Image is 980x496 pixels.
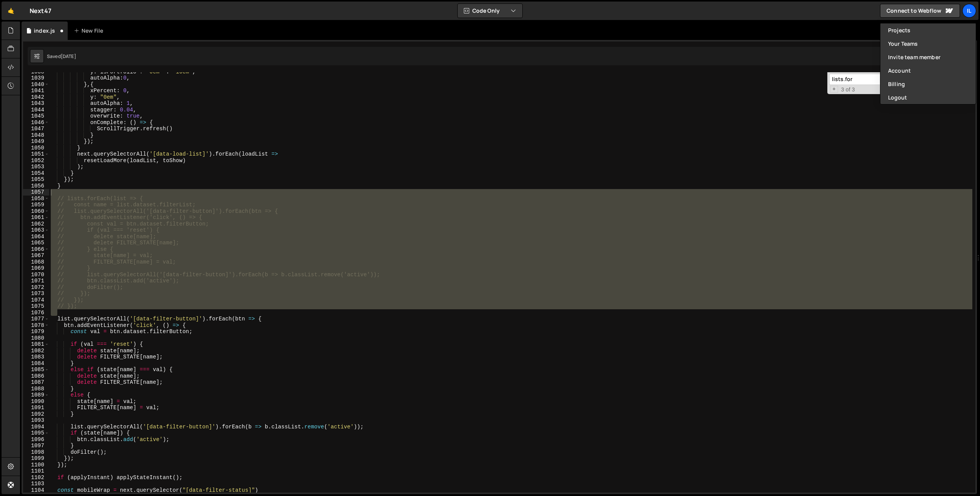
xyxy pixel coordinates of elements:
div: New File [74,27,106,35]
div: 1104 [23,487,49,494]
div: 1095 [23,430,49,436]
div: 1061 [23,214,49,221]
div: Saved [47,53,76,60]
div: 1086 [23,373,49,380]
div: 1070 [23,272,49,278]
div: 1092 [23,411,49,418]
div: 1054 [23,170,49,177]
span: Toggle Replace mode [830,86,838,93]
div: 1058 [23,196,49,202]
div: 1057 [23,189,49,196]
div: 1100 [23,462,49,468]
div: 1085 [23,367,49,373]
div: 1075 [23,303,49,310]
div: 1056 [23,183,49,189]
div: 1067 [23,252,49,259]
div: 1087 [23,379,49,386]
div: 1053 [23,164,49,170]
a: Il [962,4,976,18]
div: 1078 [23,322,49,329]
div: 1047 [23,126,49,132]
div: 1065 [23,240,49,246]
div: 1097 [23,443,49,449]
div: 1040 [23,81,49,88]
div: 1048 [23,132,49,139]
div: 1046 [23,119,49,126]
div: 1090 [23,398,49,405]
div: 1103 [23,481,49,487]
div: 1060 [23,208,49,215]
a: Connect to Webflow [880,4,960,18]
div: 1083 [23,354,49,360]
div: 1039 [23,75,49,81]
div: 1081 [23,341,49,348]
div: Next47 [30,6,52,15]
div: 1042 [23,94,49,101]
div: 1044 [23,107,49,113]
div: 1043 [23,100,49,107]
div: 1049 [23,138,49,145]
div: 1064 [23,234,49,240]
div: 1041 [23,88,49,94]
a: Your Teams [880,37,976,50]
div: 1072 [23,284,49,291]
a: Account [880,64,976,77]
div: 1045 [23,113,49,119]
button: Logout [880,91,976,104]
div: index.js [34,27,55,35]
div: 1099 [23,455,49,462]
div: 1063 [23,227,49,234]
div: 1082 [23,348,49,354]
div: 1077 [23,316,49,322]
a: Projects [880,23,976,37]
div: 1096 [23,436,49,443]
div: 1071 [23,278,49,284]
button: Code Only [458,4,522,18]
div: 1073 [23,290,49,297]
div: 1059 [23,202,49,208]
a: 🤙 [2,2,20,20]
input: Search for [829,74,926,85]
div: 1088 [23,386,49,392]
div: 1069 [23,265,49,272]
div: 1089 [23,392,49,398]
div: [DATE] [61,53,76,60]
div: 1102 [23,474,49,481]
div: 1094 [23,424,49,430]
div: 1074 [23,297,49,304]
div: 1051 [23,151,49,158]
span: 3 of 3 [838,86,858,93]
div: 1066 [23,246,49,253]
div: 1055 [23,176,49,183]
div: 1050 [23,145,49,151]
div: 1079 [23,328,49,335]
div: 1062 [23,221,49,227]
div: 1080 [23,335,49,342]
a: Invite team member [880,50,976,64]
div: 1098 [23,449,49,456]
div: 1101 [23,468,49,474]
div: 1091 [23,405,49,411]
div: 1084 [23,360,49,367]
div: 1076 [23,310,49,316]
div: 1093 [23,417,49,424]
a: Billing [880,77,976,91]
div: 1052 [23,158,49,164]
div: 1068 [23,259,49,265]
